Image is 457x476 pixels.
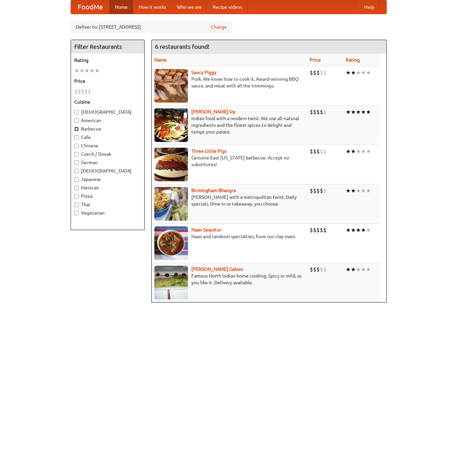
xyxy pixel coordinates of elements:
input: [DEMOGRAPHIC_DATA] [74,110,79,114]
li: ★ [94,67,100,74]
img: bhangra.jpg [154,187,188,221]
p: Famous North Indian home cooking. Spicy or mild, as you like it. Delivery available. [154,272,305,286]
label: German [74,159,141,166]
a: Recipe videos [207,0,247,14]
input: Czech / Slovak [74,152,79,156]
li: $ [320,148,323,155]
li: ★ [356,69,361,76]
li: ★ [366,187,371,194]
li: $ [323,187,327,194]
h4: Filter Restaurants [71,40,144,53]
li: ★ [366,108,371,116]
a: Change [211,24,227,30]
label: Thai [74,201,141,208]
li: ★ [346,108,351,116]
li: ★ [356,108,361,116]
a: Saucy Piggy [191,70,217,75]
input: Barbecue [74,127,79,131]
li: $ [313,226,316,234]
input: Japanese [74,177,79,182]
li: $ [316,226,320,234]
li: ★ [366,69,371,76]
label: Chinese [74,142,141,149]
img: curryup.jpg [154,108,188,142]
label: Czech / Slovak [74,151,141,157]
h5: Price [74,78,141,84]
li: ★ [351,69,356,76]
li: $ [320,69,323,76]
input: Cafe [74,135,79,140]
p: Indian food with a modern twist. We use all-natural ingredients and the finest spices to delight ... [154,115,305,135]
li: $ [88,88,91,95]
li: ★ [79,67,84,74]
li: $ [323,226,327,234]
li: $ [316,69,320,76]
p: Naan and tandoori specialties, from our clay oven. [154,233,305,240]
img: littlepigs.jpg [154,148,188,181]
label: Mexican [74,184,141,191]
label: Japanese [74,176,141,183]
li: ★ [356,266,361,273]
a: FoodMe [71,0,110,14]
li: $ [320,226,323,234]
div: Deliver to: [STREET_ADDRESS] [71,21,232,33]
b: [PERSON_NAME] Up [191,109,235,114]
a: Birmingham Bhangra [191,188,236,193]
li: $ [323,266,327,273]
label: American [74,117,141,124]
img: saucy.jpg [154,69,188,103]
label: [DEMOGRAPHIC_DATA] [74,109,141,115]
li: $ [310,69,313,76]
li: $ [323,148,327,155]
li: $ [313,148,316,155]
li: ★ [84,67,89,74]
label: Cafe [74,134,141,141]
input: Pizza [74,194,79,198]
input: [DEMOGRAPHIC_DATA] [74,169,79,173]
p: [PERSON_NAME] with a metropolitan twist. Daily specials. Dine-in or takeaway, you choose. [154,194,305,207]
li: ★ [351,226,356,234]
li: ★ [366,266,371,273]
li: ★ [361,148,366,155]
a: Help [359,0,380,14]
input: Mexican [74,186,79,190]
li: $ [81,88,84,95]
li: ★ [356,226,361,234]
a: Price [310,57,321,63]
li: $ [78,88,81,95]
a: Home [110,0,133,14]
li: $ [323,108,327,116]
a: [PERSON_NAME] Galore [191,266,243,272]
a: Rating [346,57,360,63]
input: Chinese [74,144,79,148]
li: ★ [351,148,356,155]
li: ★ [351,108,356,116]
li: $ [313,187,316,194]
li: ★ [74,67,79,74]
li: $ [310,148,313,155]
h5: Rating [74,57,141,64]
li: ★ [366,226,371,234]
li: $ [313,108,316,116]
img: currygalore.jpg [154,266,188,299]
li: ★ [361,226,366,234]
li: $ [74,88,78,95]
label: Vegetarian [74,210,141,216]
li: ★ [356,187,361,194]
li: $ [313,69,316,76]
li: $ [316,266,320,273]
h5: Cuisine [74,99,141,105]
li: $ [310,266,313,273]
a: Who we are [172,0,207,14]
li: ★ [366,148,371,155]
ng-pluralize: 6 restaurants found! [155,43,210,50]
li: ★ [346,266,351,273]
li: ★ [351,187,356,194]
li: ★ [351,266,356,273]
a: How it works [133,0,172,14]
li: ★ [89,67,94,74]
li: $ [320,266,323,273]
li: ★ [346,148,351,155]
li: $ [316,148,320,155]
